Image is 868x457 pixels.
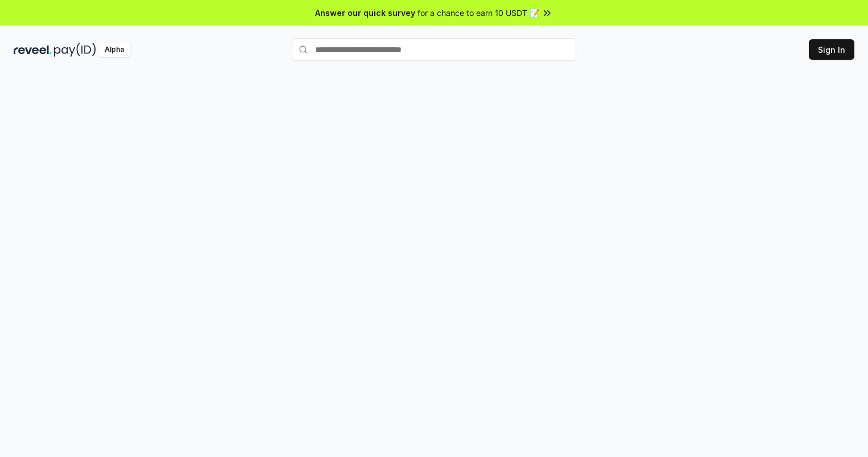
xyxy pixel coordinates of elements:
span: for a chance to earn 10 USDT 📝 [418,7,539,19]
span: Answer our quick survey [315,7,415,19]
button: Sign In [809,39,854,60]
img: reveel_dark [14,43,52,57]
div: Alpha [98,43,130,57]
img: pay_id [54,43,96,57]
